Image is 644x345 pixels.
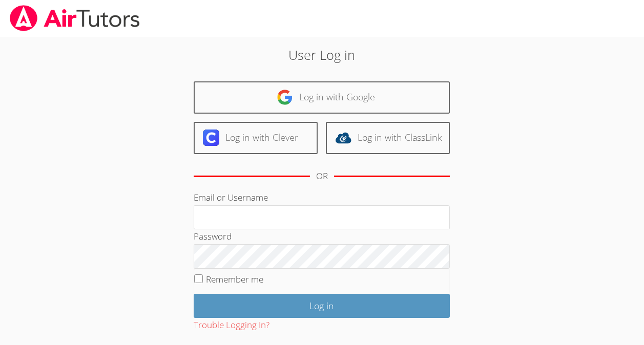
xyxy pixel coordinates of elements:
label: Email or Username [194,191,268,203]
a: Log in with Google [194,81,450,114]
img: google-logo-50288ca7cdecda66e5e0955fdab243c47b7ad437acaf1139b6f446037453330a.svg [277,89,293,105]
img: classlink-logo-d6bb404cc1216ec64c9a2012d9dc4662098be43eaf13dc465df04b49fa7ab582.svg [335,130,351,146]
img: clever-logo-6eab21bc6e7a338710f1a6ff85c0baf02591cd810cc4098c63d3a4b26e2feb20.svg [203,130,219,146]
label: Remember me [206,273,263,285]
div: OR [316,169,328,184]
button: Trouble Logging In? [194,318,269,333]
label: Password [194,230,232,242]
a: Log in with ClassLink [326,122,450,154]
h2: User Log in [148,45,496,64]
input: Log in [194,294,450,318]
a: Log in with Clever [194,122,318,154]
img: airtutors_banner-c4298cdbf04f3fff15de1276eac7730deb9818008684d7c2e4769d2f7ddbe033.png [9,5,141,31]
